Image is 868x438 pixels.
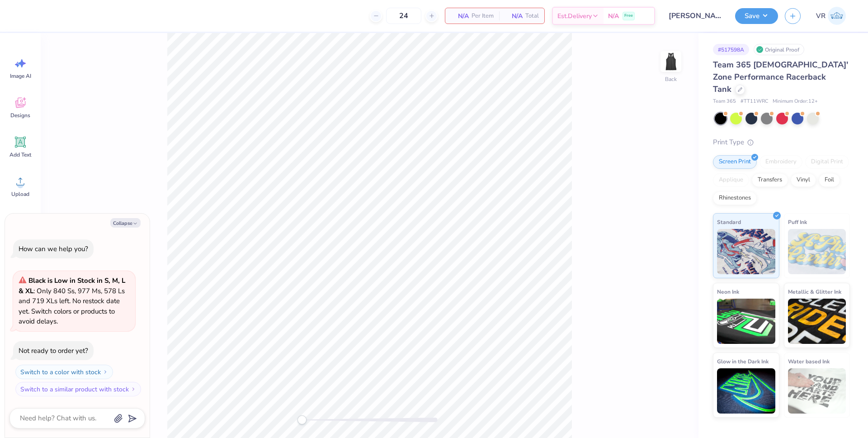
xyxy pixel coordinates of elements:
div: Embroidery [759,155,802,169]
strong: Black is Low in Stock in S, M, L & XL [19,276,125,295]
div: Accessibility label [297,415,307,424]
span: Team 365 [DEMOGRAPHIC_DATA]' Zone Performance Racerback Tank [713,59,848,95]
button: Collapse [110,218,141,228]
span: Standard [717,217,741,227]
img: Switch to a color with stock [103,369,108,375]
span: VR [816,11,826,21]
span: : Only 840 Ss, 977 Ms, 578 Ls and 719 XLs left. No restock date yet. Switch colors or products to... [19,276,125,326]
span: Image AI [10,72,31,80]
span: Puff Ink [788,217,807,227]
span: Total [525,11,539,21]
div: How can we help you? [19,244,88,253]
div: Vinyl [791,173,816,187]
img: Puff Ink [788,229,846,274]
img: Switch to a similar product with stock [131,386,136,392]
div: Transfers [752,173,788,187]
img: Neon Ink [717,299,775,344]
span: N/A [608,11,619,21]
div: Back [665,75,677,83]
span: N/A [451,11,469,21]
span: Glow in the Dark Ink [717,357,769,366]
img: Metallic & Glitter Ink [788,299,846,344]
div: Not ready to order yet? [19,346,88,355]
img: Back [662,52,680,71]
button: Switch to a similar product with stock [15,382,141,396]
span: Team 365 [713,98,736,105]
div: Original Proof [754,44,804,55]
img: Glow in the Dark Ink [717,368,775,414]
span: Minimum Order: 12 + [773,98,818,105]
input: Untitled Design [662,7,728,25]
button: Switch to a color with stock [15,365,113,379]
span: Designs [10,112,30,119]
div: Foil [819,173,840,187]
div: Applique [713,173,749,187]
span: Water based Ink [788,357,830,366]
span: Per Item [472,11,494,21]
input: – – [386,8,421,24]
img: Standard [717,229,775,274]
img: Water based Ink [788,368,846,414]
span: Add Text [9,151,31,158]
img: Vincent Roxas [828,7,846,25]
div: Print Type [713,137,850,148]
div: Rhinestones [713,191,757,205]
span: N/A [505,11,523,21]
span: Metallic & Glitter Ink [788,287,841,296]
div: # 517598A [713,44,749,55]
span: Free [624,13,633,19]
span: Est. Delivery [557,11,592,21]
span: Neon Ink [717,287,739,296]
span: # TT11WRC [741,98,768,105]
a: VR [812,7,850,25]
span: Upload [11,190,29,198]
div: Screen Print [713,155,757,169]
div: Digital Print [805,155,849,169]
button: Save [735,8,778,24]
